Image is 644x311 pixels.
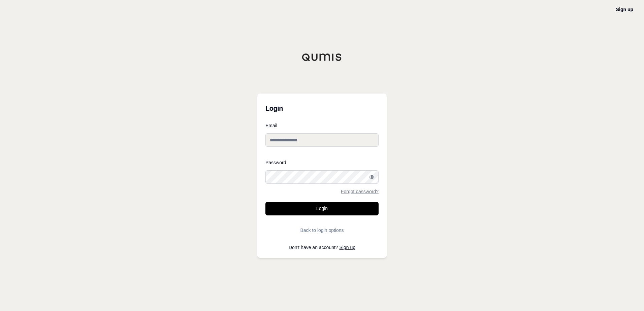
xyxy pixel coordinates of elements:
[341,189,379,194] a: Forgot password?
[265,245,379,250] p: Don't have an account?
[265,102,379,115] h3: Login
[340,245,355,250] a: Sign up
[265,160,379,165] label: Password
[265,202,379,215] button: Login
[265,223,379,237] button: Back to login options
[265,123,379,128] label: Email
[302,53,342,61] img: Qumis
[616,7,633,12] a: Sign up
